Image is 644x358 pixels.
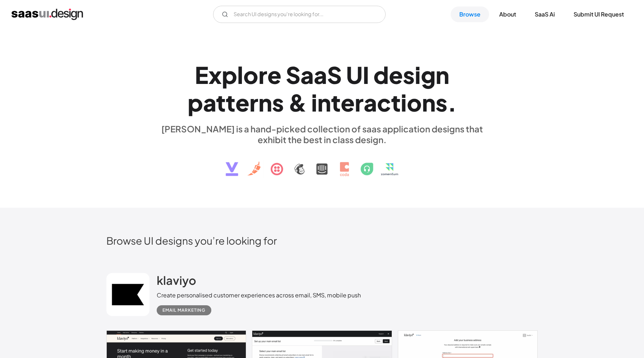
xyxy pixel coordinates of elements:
div: Create personalised customer experiences across email, SMS, mobile push [157,291,361,300]
div: Email Marketing [162,306,206,315]
a: Submit UI Request [565,6,632,22]
a: klaviyo [157,273,196,291]
img: text, icon, saas logo [213,145,431,182]
h2: Browse UI designs you’re looking for [106,234,538,247]
input: Search UI designs you're looking for... [213,6,386,23]
a: Browse [451,6,489,22]
a: SaaS Ai [526,6,563,22]
a: About [491,6,525,22]
h1: Explore SaaS UI design patterns & interactions. [157,61,487,116]
div: [PERSON_NAME] is a hand-picked collection of saas application designs that exhibit the best in cl... [157,123,487,145]
h2: klaviyo [157,273,196,287]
